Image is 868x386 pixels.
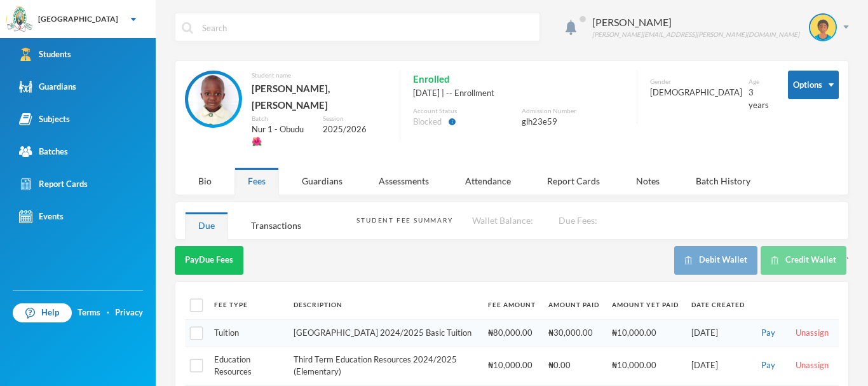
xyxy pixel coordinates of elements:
[757,359,779,373] button: Pay
[472,215,533,226] span: Wallet Balance:
[413,116,442,128] span: Blocked
[252,71,387,80] div: Student name
[650,86,742,99] div: [DEMOGRAPHIC_DATA]
[685,347,751,385] td: [DATE]
[175,246,243,275] button: PayDue Fees
[606,291,685,320] th: Amount Yet Paid
[78,307,100,319] a: Terms
[674,246,757,275] button: Debit Wallet
[757,326,779,340] button: Pay
[623,167,673,195] div: Notes
[650,77,742,86] div: Gender
[365,167,442,195] div: Assessments
[208,347,287,385] td: Education Resources
[252,114,313,123] div: Batch
[522,116,624,128] div: glh23e59
[685,320,751,347] td: [DATE]
[792,326,832,340] button: Unassign
[287,320,482,347] td: [GEOGRAPHIC_DATA] 2024/2025 Basic Tuition
[761,246,846,275] button: Credit Wallet
[788,71,839,99] button: Options
[252,123,313,148] div: Nur 1 - Obudu🌺
[542,291,606,320] th: Amount Paid
[287,291,482,320] th: Description
[115,307,143,319] a: Privacy
[107,307,109,319] div: ·
[208,291,287,320] th: Fee Type
[323,123,387,136] div: 2025/2026
[19,48,71,61] div: Students
[542,320,606,347] td: ₦30,000.00
[606,320,685,347] td: ₦10,000.00
[685,291,751,320] th: Date Created
[238,212,315,239] div: Transactions
[7,7,32,32] img: logo
[19,145,68,158] div: Batches
[482,347,542,385] td: ₦10,000.00
[482,320,542,347] td: ₦80,000.00
[287,347,482,385] td: Third Term Education Resources 2024/2025 (Elementary)
[749,77,769,86] div: Age
[185,167,225,195] div: Bio
[413,71,450,87] span: Enrolled
[682,167,764,195] div: Batch History
[452,167,524,195] div: Attendance
[674,246,849,275] div: `
[201,13,533,42] input: Search
[413,106,515,116] div: Account Status
[38,13,118,25] div: [GEOGRAPHIC_DATA]
[288,167,356,195] div: Guardians
[208,320,287,347] td: Tuition
[19,177,88,191] div: Report Cards
[522,106,624,116] div: Admission Number
[606,347,685,385] td: ₦10,000.00
[482,291,542,320] th: Fee Amount
[185,212,228,239] div: Due
[542,347,606,385] td: ₦0.00
[356,216,452,225] div: Student Fee Summary
[810,15,836,40] img: STUDENT
[323,114,387,123] div: Session
[559,215,597,226] span: Due Fees:
[182,22,193,34] img: search
[792,359,832,373] button: Unassign
[749,86,769,111] div: 3 years
[19,80,76,93] div: Guardians
[252,80,387,114] div: [PERSON_NAME], [PERSON_NAME]
[448,118,456,126] i: info
[13,303,72,322] a: Help
[413,87,624,100] div: [DATE] | -- Enrollment
[19,210,64,223] div: Events
[592,15,799,30] div: [PERSON_NAME]
[534,167,613,195] div: Report Cards
[234,167,279,195] div: Fees
[592,30,799,39] div: [PERSON_NAME][EMAIL_ADDRESS][PERSON_NAME][DOMAIN_NAME]
[188,74,239,125] img: STUDENT
[19,113,70,126] div: Subjects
